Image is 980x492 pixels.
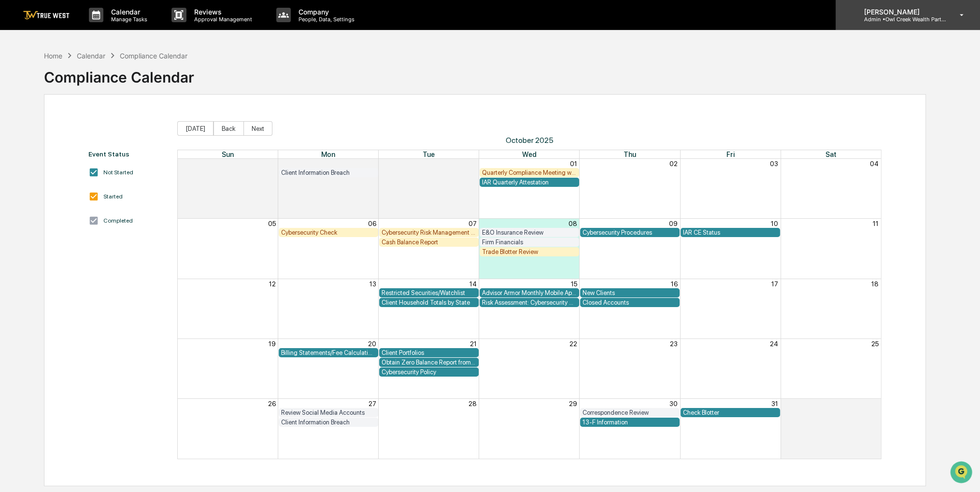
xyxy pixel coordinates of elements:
img: 1746055101610-c473b297-6a78-478c-a979-82029cc54cd1 [10,73,27,91]
button: 09 [669,220,678,227]
button: 13 [369,280,376,288]
p: Company [291,8,359,16]
button: 29 [368,160,376,168]
div: Billing Statements/Fee Calculations Report [281,349,376,356]
div: Compliance Calendar [120,52,187,60]
span: October 2025 [177,136,881,145]
div: New Clients [582,289,677,296]
button: [DATE] [177,121,213,136]
button: 15 [571,280,577,288]
button: 21 [470,340,477,348]
button: 11 [873,220,879,227]
div: Client Portfolios [382,349,476,356]
button: 30 [469,160,477,168]
p: [PERSON_NAME] [856,8,946,16]
img: logo [23,11,70,20]
button: 10 [771,220,778,227]
div: We're available if you need us! [43,83,133,91]
a: 🗄️Attestations [66,167,124,184]
button: 07 [469,220,477,227]
div: Calendar [77,52,105,60]
button: 03 [770,160,778,168]
button: 02 [669,160,678,168]
button: 16 [671,280,678,288]
div: 🗄️ [70,172,78,180]
button: See all [150,105,176,116]
span: Attestations [80,171,120,181]
button: Start new chat [164,76,176,88]
button: 23 [670,340,678,348]
div: 🖐️ [10,172,17,180]
p: People, Data, Settings [291,16,359,23]
span: Pylon [96,213,117,220]
button: 14 [469,280,477,288]
span: Thu [624,150,636,158]
button: 19 [269,340,276,348]
div: Closed Accounts [582,299,677,306]
button: 30 [669,400,678,408]
button: 08 [568,220,577,227]
div: Home [44,52,62,60]
p: Admin • Owl Creek Wealth Partners [856,16,946,23]
button: 25 [871,340,879,348]
div: Cash Balance Report [382,239,476,246]
p: Reviews [186,8,257,16]
div: Not Started [103,169,133,176]
button: 31 [771,400,778,408]
button: Next [243,121,272,136]
span: Data Lookup [19,189,61,199]
button: 22 [569,340,577,348]
div: Obtain Zero Balance Report from Custodian [382,359,476,366]
a: 🔎Data Lookup [6,185,65,203]
button: 05 [268,220,276,227]
div: IAR CE Status [683,229,778,236]
button: 20 [368,340,376,348]
div: Risk Assessment: Cybersecurity and Technology Vendor Review [482,299,577,306]
div: Event Status [88,150,168,158]
div: Restricted Securities/Watchlist [382,289,476,296]
p: Manage Tasks [103,16,152,23]
span: Wed [522,150,537,158]
div: Client Household Totals by State [382,299,476,306]
button: 01 [871,400,879,408]
div: Cybersecurity Policy [382,368,476,376]
p: Approval Management [186,16,257,23]
span: Sun [222,150,234,158]
span: [DATE] [85,131,105,139]
button: 26 [268,400,276,408]
span: Fri [726,150,735,158]
img: Sigrid Alegria [10,122,25,137]
div: Quarterly Compliance Meeting with Executive Team [482,169,577,176]
div: Client Information Breach [281,169,376,176]
div: Cybersecurity Check [281,229,376,236]
div: Completed [103,217,133,224]
div: Client Information Breach [281,419,376,426]
button: 18 [871,280,879,288]
div: Past conversations [10,107,65,114]
button: 28 [268,160,276,168]
div: Month View [177,150,881,459]
div: Check Blotter [683,409,778,416]
span: Sat [825,150,837,158]
div: Started [103,193,123,200]
span: Tue [423,150,435,158]
button: 28 [469,400,477,408]
div: Start new chat [43,73,158,83]
div: IAR Quarterly Attestation [482,179,577,186]
div: 🔎 [10,190,17,198]
button: 27 [369,400,376,408]
button: 06 [368,220,376,227]
div: Review Social Media Accounts [281,409,376,416]
span: • [80,131,84,139]
a: Powered byPylon [68,212,117,220]
div: Cybersecurity Procedures [582,229,677,236]
button: Back [213,121,244,136]
span: [PERSON_NAME] [30,131,78,139]
div: Compliance Calendar [44,61,194,86]
div: 13-F Information [582,419,677,426]
button: 01 [570,160,577,168]
button: 24 [770,340,778,348]
span: Preclearance [19,171,62,181]
span: Mon [321,150,335,158]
